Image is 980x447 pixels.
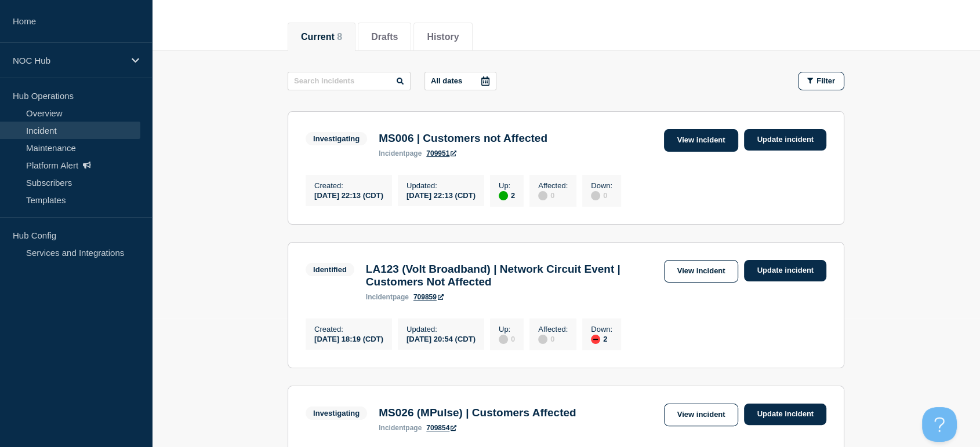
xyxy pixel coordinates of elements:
div: down [591,335,600,344]
div: disabled [591,191,600,200]
a: Update incident [744,404,826,425]
span: Filter [816,76,835,85]
a: View incident [664,404,739,426]
button: History [427,32,459,42]
p: page [379,424,422,432]
a: 709854 [426,424,456,432]
a: Update incident [744,260,826,281]
a: View incident [664,260,739,283]
button: Filter [798,72,844,90]
div: 2 [499,190,515,200]
h3: MS006 | Customers not Affected [379,132,547,145]
a: 709859 [413,293,444,301]
iframe: Help Scout Beacon - Open [922,407,957,442]
div: 0 [591,190,612,200]
p: page [366,293,409,301]
div: disabled [499,335,508,344]
button: All dates [424,72,496,90]
div: [DATE] 18:19 (CDT) [314,334,383,343]
span: Investigating [306,406,367,420]
button: Drafts [371,32,398,42]
p: Created : [314,181,383,190]
p: Affected : [538,181,568,190]
input: Search incidents [288,72,411,90]
p: Down : [591,325,612,334]
div: [DATE] 22:13 (CDT) [314,190,383,200]
p: Up : [499,181,515,190]
div: disabled [538,191,547,200]
p: page [379,149,422,157]
div: 0 [538,190,568,200]
a: 709951 [426,149,456,157]
h3: LA123 (Volt Broadband) | Network Circuit Event | Customers Not Affected [366,263,658,288]
div: up [499,191,508,200]
span: 8 [337,32,342,42]
span: incident [379,149,405,157]
a: View incident [664,129,739,152]
span: Investigating [306,132,367,145]
p: Updated : [406,181,476,190]
span: incident [366,293,393,301]
div: 2 [591,334,612,344]
p: Affected : [538,325,568,334]
span: Identified [306,263,354,276]
a: Update incident [744,129,826,151]
p: Updated : [406,325,476,334]
div: 0 [538,334,568,344]
h3: MS026 (MPulse) | Customers Affected [379,406,576,419]
div: [DATE] 20:54 (CDT) [406,334,476,343]
p: Created : [314,325,383,334]
p: All dates [431,76,462,85]
p: NOC Hub [13,56,124,65]
div: 0 [499,334,515,344]
div: [DATE] 22:13 (CDT) [406,190,476,200]
div: disabled [538,335,547,344]
p: Down : [591,181,612,190]
button: Current 8 [301,32,342,42]
span: incident [379,424,405,432]
p: Up : [499,325,515,334]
